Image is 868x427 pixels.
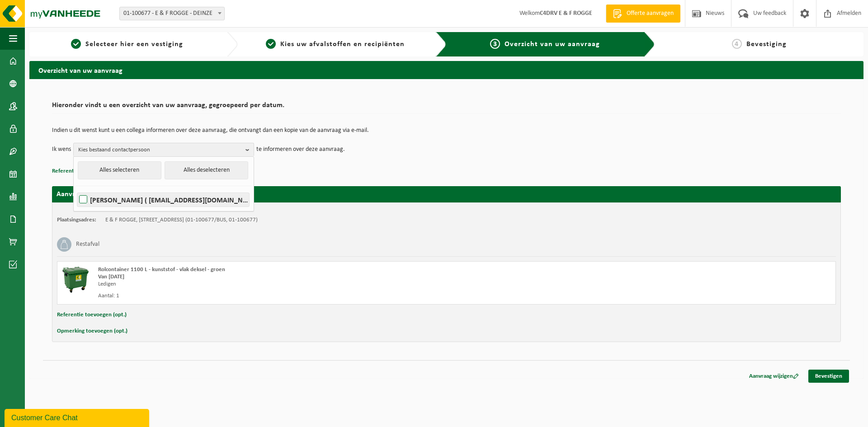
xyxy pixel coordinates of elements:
a: Aanvraag wijzigen [742,370,806,383]
span: 4 [732,39,742,49]
a: 1Selecteer hier een vestiging [34,39,220,50]
div: Aantal: 1 [98,292,483,300]
h2: Overzicht van uw aanvraag [29,61,863,79]
span: Offerte aanvragen [624,9,676,18]
span: 2 [266,39,276,49]
td: E & F ROGGE, [STREET_ADDRESS] (01-100677/BUS, 01-100677) [105,216,258,224]
button: Opmerking toevoegen (opt.) [57,325,127,337]
button: Kies bestaand contactpersoon [73,143,254,156]
span: 01-100677 - E & F ROGGE - DEINZE [120,7,224,20]
h2: Hieronder vindt u een overzicht van uw aanvraag, gegroepeerd per datum. [52,102,841,114]
span: 3 [490,39,500,49]
button: Referentie toevoegen (opt.) [57,309,127,321]
label: [PERSON_NAME] ( [EMAIL_ADDRESS][DOMAIN_NAME] ) [77,193,249,206]
span: Rolcontainer 1100 L - kunststof - vlak deksel - groen [98,267,225,272]
button: Alles deselecteren [165,161,248,179]
a: Offerte aanvragen [606,5,680,23]
strong: Plaatsingsadres: [57,217,96,223]
div: Ledigen [98,281,483,288]
img: WB-1100-HPE-GN-01.png [62,266,89,293]
iframe: chat widget [5,407,151,427]
span: Kies bestaand contactpersoon [78,143,242,157]
button: Alles selecteren [78,161,161,179]
span: 01-100677 - E & F ROGGE - DEINZE [119,7,225,20]
span: Selecteer hier een vestiging [85,41,183,48]
strong: Aanvraag voor [DATE] [57,191,124,198]
a: Bevestigen [808,370,849,383]
h3: Restafval [76,237,99,252]
span: Overzicht van uw aanvraag [505,41,600,48]
a: 2Kies uw afvalstoffen en recipiënten [242,39,428,50]
strong: C4DRV E & F ROGGE [540,10,592,17]
span: 1 [71,39,81,49]
p: Ik wens [52,143,71,156]
span: Kies uw afvalstoffen en recipiënten [280,41,405,48]
p: te informeren over deze aanvraag. [256,143,345,156]
p: Indien u dit wenst kunt u een collega informeren over deze aanvraag, die ontvangt dan een kopie v... [52,127,841,134]
strong: Van [DATE] [98,274,124,280]
span: Bevestiging [746,41,787,48]
button: Referentie toevoegen (opt.) [52,165,122,177]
